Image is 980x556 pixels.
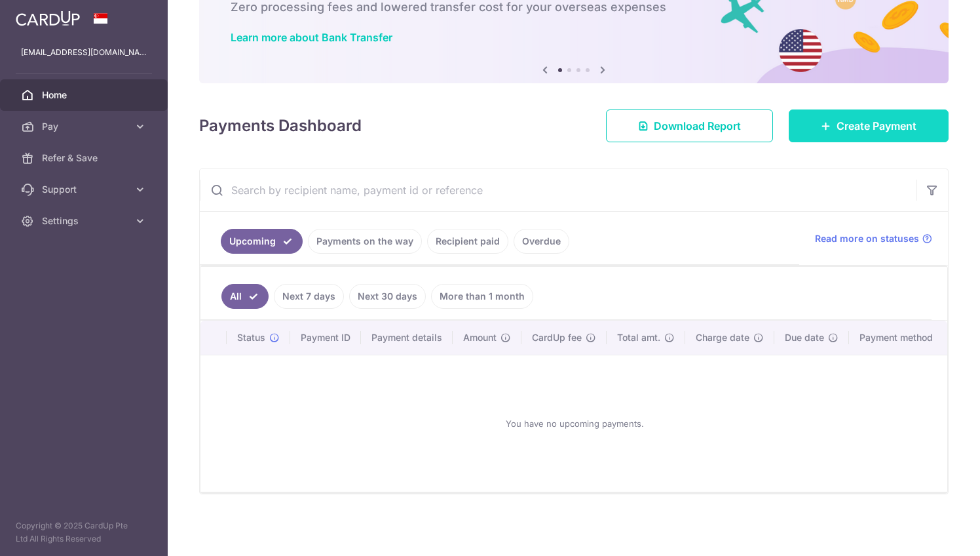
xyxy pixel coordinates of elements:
[654,118,741,134] span: Download Report
[199,114,362,138] h4: Payments Dashboard
[463,331,497,344] span: Amount
[361,321,453,355] th: Payment details
[21,46,147,59] p: [EMAIL_ADDRESS][DOMAIN_NAME]
[514,229,569,254] a: Overdue
[427,229,508,254] a: Recipient paid
[849,321,949,355] th: Payment method
[696,331,749,344] span: Charge date
[216,366,933,481] div: You have no upcoming payments.
[815,232,932,245] a: Read more on statuses
[308,229,422,254] a: Payments on the way
[532,331,582,344] span: CardUp fee
[606,109,773,142] a: Download Report
[290,321,361,355] th: Payment ID
[431,284,533,309] a: More than 1 month
[42,214,128,228] span: Settings
[30,9,57,21] span: Help
[815,232,919,245] span: Read more on statuses
[617,331,660,344] span: Total amt.
[200,169,916,211] input: Search by recipient name, payment id or reference
[274,284,344,309] a: Next 7 days
[785,331,824,344] span: Due date
[42,151,128,165] span: Refer & Save
[349,284,426,309] a: Next 30 days
[237,331,265,344] span: Status
[16,10,80,26] img: CardUp
[837,118,916,134] span: Create Payment
[42,120,128,133] span: Pay
[42,89,128,102] span: Home
[231,31,392,44] a: Learn more about Bank Transfer
[221,229,303,254] a: Upcoming
[221,284,269,309] a: All
[42,183,128,196] span: Support
[789,109,949,142] a: Create Payment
